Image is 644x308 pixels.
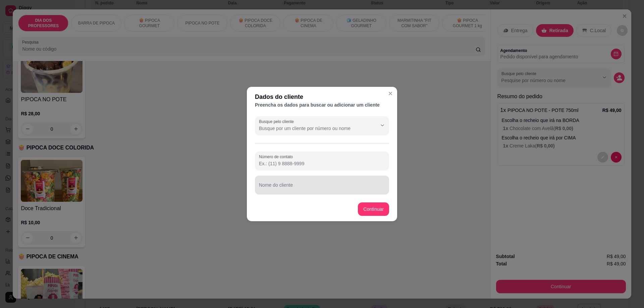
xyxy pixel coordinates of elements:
[255,92,389,102] div: Dados do cliente
[358,202,389,216] button: Continuar
[259,184,385,191] input: Nome do cliente
[385,88,396,99] button: Close
[255,102,389,108] div: Preencha os dados para buscar ou adicionar um cliente
[259,119,296,124] label: Busque pelo cliente
[259,154,295,160] label: Número de contato
[259,125,366,132] input: Busque pelo cliente
[259,160,385,167] input: Número de contato
[377,120,388,131] button: Show suggestions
